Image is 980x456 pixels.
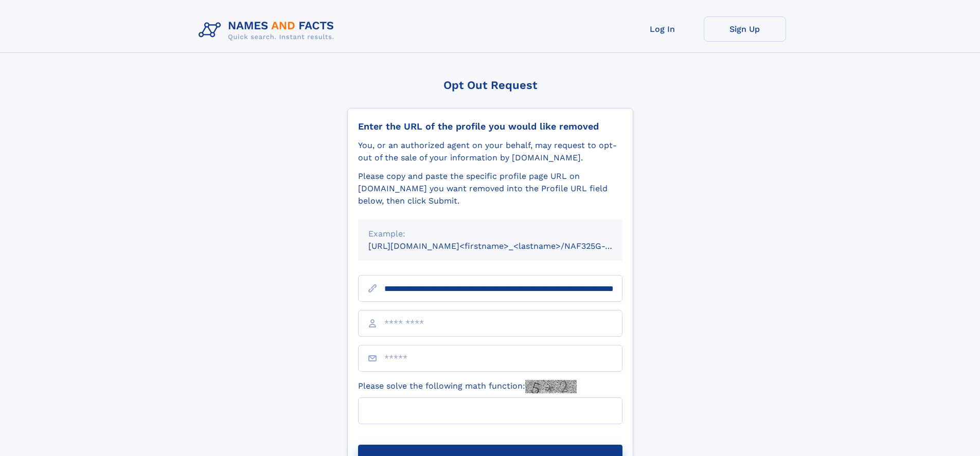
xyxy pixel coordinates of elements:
[621,16,704,42] a: Log In
[347,79,633,92] div: Opt Out Request
[704,16,786,42] a: Sign Up
[368,241,642,251] small: [URL][DOMAIN_NAME]<firstname>_<lastname>/NAF325G-xxxxxxxx
[194,16,343,44] img: Logo Names and Facts
[368,228,612,240] div: Example:
[358,380,577,393] label: Please solve the following math function:
[358,139,622,164] div: You, or an authorized agent on your behalf, may request to opt-out of the sale of your informatio...
[358,121,622,132] div: Enter the URL of the profile you would like removed
[358,170,622,207] div: Please copy and paste the specific profile page URL on [DOMAIN_NAME] you want removed into the Pr...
